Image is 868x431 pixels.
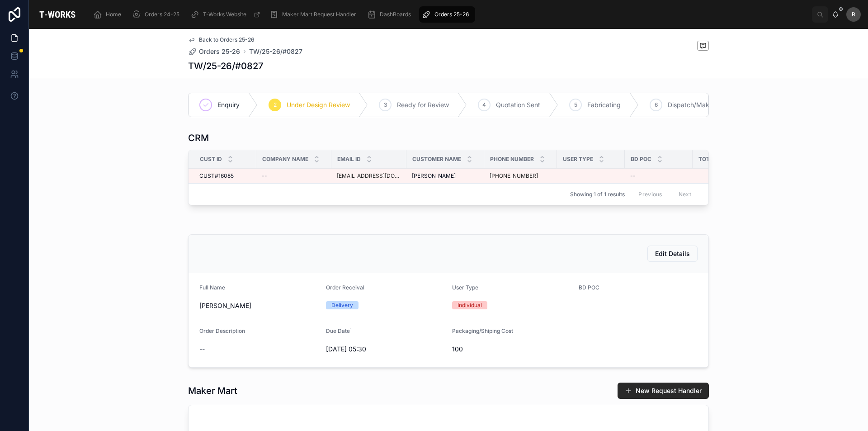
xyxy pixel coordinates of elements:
span: CUST#16085 [199,172,234,180]
span: Ready for Review [397,100,449,109]
span: 100 [452,345,571,354]
span: Fabricating [587,100,621,109]
h1: Maker Mart [188,384,237,397]
span: Quotation Sent [496,100,540,109]
button: Edit Details [647,246,698,262]
span: DashBoards [380,11,411,18]
span: 5 [574,101,577,109]
a: Home [90,6,127,23]
span: -- [262,172,267,180]
span: T-Works Website [203,11,246,18]
span: Full Name [199,284,225,291]
span: Home [106,11,121,18]
span: Order Description [199,327,245,334]
span: 6 [655,101,658,109]
a: Maker Mart Request Handler [267,6,363,23]
span: [DATE] 05:30 [326,345,445,354]
span: Showing 1 of 1 results [570,191,625,198]
span: Email ID [337,156,361,163]
span: Orders Placed 0 [693,172,751,180]
span: Enquiry [217,100,240,109]
span: Due Date` [326,327,352,334]
a: DashBoards [364,6,417,23]
div: scrollable content [86,5,812,24]
span: BD POC [579,284,599,291]
span: Cust ID [200,156,222,163]
span: [PERSON_NAME] [412,172,456,180]
a: Back to Orders 25-26 [188,36,255,43]
div: Delivery [331,301,353,309]
span: BD POC [631,156,651,163]
div: Individual [458,301,482,309]
a: TW/25-26/#0827 [249,47,302,56]
a: [EMAIL_ADDRESS][DOMAIN_NAME] [337,172,401,180]
span: Dispatch/Makers Mart [668,100,734,109]
span: User Type [452,284,478,291]
span: Orders 25-26 [434,11,469,18]
span: Orders 25-26 [199,47,240,56]
span: Orders 24-25 [145,11,179,18]
h1: CRM [188,132,209,144]
span: Phone Number [490,156,534,163]
span: -- [630,172,636,180]
span: 3 [384,101,387,109]
a: Orders 25-26 [419,6,475,23]
span: Packaging/Shiping Cost [452,327,513,334]
img: App logo [36,7,79,22]
span: 4 [482,101,486,109]
span: Under Design Review [287,100,350,109]
span: Company Name [262,156,308,163]
button: New Request Handler [618,383,709,399]
a: Orders 24-25 [129,6,186,23]
span: -- [199,345,205,354]
span: 2 [274,101,277,109]
span: [PERSON_NAME] [199,301,319,310]
a: Orders 25-26 [188,47,240,56]
span: R [852,11,855,18]
span: Edit Details [655,249,690,258]
span: User Type [563,156,593,163]
span: Order Receival [326,284,364,291]
span: Customer Name [412,156,461,163]
span: Back to Orders 25-26 [199,36,255,43]
span: Maker Mart Request Handler [282,11,356,18]
a: [PHONE_NUMBER] [490,172,538,180]
h1: TW/25-26/#0827 [188,60,263,72]
a: T-Works Website [188,6,265,23]
span: Total Orders Placed [698,156,745,163]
